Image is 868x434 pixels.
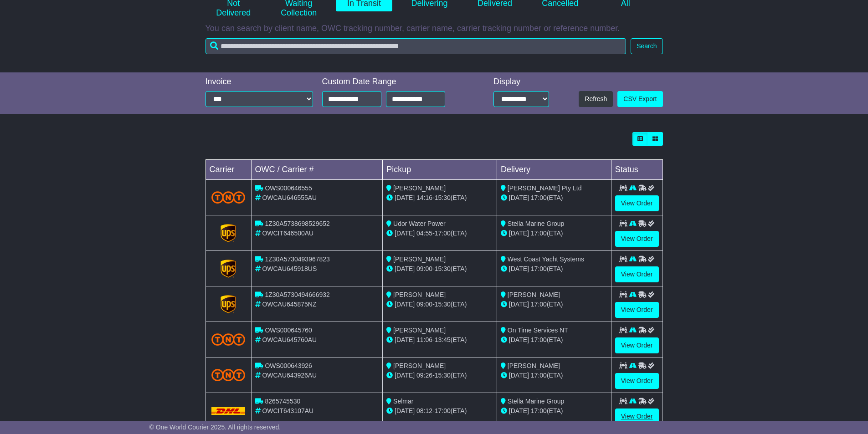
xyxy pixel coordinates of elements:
span: 17:00 [531,265,547,272]
span: [DATE] [509,336,529,343]
span: 17:00 [531,230,547,237]
span: [DATE] [509,194,529,201]
div: - (ETA) [386,193,493,203]
span: OWS000643926 [265,362,312,369]
span: 15:30 [435,372,451,379]
span: 17:00 [531,194,547,201]
div: - (ETA) [386,300,493,309]
a: View Order [615,373,659,389]
span: Selmar [393,398,413,405]
span: [DATE] [395,372,415,379]
div: (ETA) [501,335,607,345]
td: Delivery [497,160,611,180]
td: Pickup [383,160,497,180]
span: [DATE] [509,265,529,272]
span: Stella Marine Group [508,398,565,405]
span: 14:16 [416,194,432,201]
span: 17:00 [531,372,547,379]
span: 17:00 [531,301,547,308]
span: 09:00 [416,265,432,272]
span: 17:00 [435,407,451,414]
span: [PERSON_NAME] [393,291,446,298]
span: [DATE] [509,230,529,237]
span: [PERSON_NAME] [393,362,446,369]
div: (ETA) [501,193,607,203]
span: [DATE] [395,194,415,201]
div: - (ETA) [386,264,493,274]
div: - (ETA) [386,229,493,238]
div: (ETA) [501,264,607,274]
a: View Order [615,231,659,247]
span: [PERSON_NAME] [393,255,446,263]
div: (ETA) [501,371,607,380]
div: Custom Date Range [322,77,468,87]
span: [PERSON_NAME] [393,327,446,334]
img: TNT_Domestic.png [211,191,246,204]
a: View Order [615,195,659,211]
span: On Time Services NT [508,327,568,334]
span: [PERSON_NAME] [508,291,560,298]
img: GetCarrierServiceLogo [221,295,236,313]
a: View Order [615,337,659,353]
span: OWCAU645918US [262,265,317,272]
span: Udor Water Power [393,220,446,227]
span: 08:12 [416,407,432,414]
span: [PERSON_NAME] [393,184,446,192]
a: CSV Export [617,91,663,107]
span: 17:00 [531,407,547,414]
p: You can search by client name, OWC tracking number, carrier name, carrier tracking number or refe... [205,24,663,34]
span: 11:06 [416,336,432,343]
img: TNT_Domestic.png [211,333,246,346]
a: View Order [615,408,659,424]
div: (ETA) [501,229,607,238]
span: 09:26 [416,372,432,379]
span: 15:30 [435,265,451,272]
img: GetCarrierServiceLogo [221,260,236,278]
div: - (ETA) [386,406,493,416]
div: (ETA) [501,406,607,416]
span: [DATE] [395,265,415,272]
span: [DATE] [395,336,415,343]
span: 09:00 [416,301,432,308]
div: - (ETA) [386,335,493,345]
div: Display [493,77,549,87]
span: [DATE] [395,230,415,237]
span: OWS000646555 [265,184,312,192]
span: OWCAU645760AU [262,336,317,343]
span: OWCAU645875NZ [262,301,316,308]
span: [DATE] [395,407,415,414]
span: 17:00 [435,230,451,237]
span: © One World Courier 2025. All rights reserved. [149,424,281,431]
img: TNT_Domestic.png [211,369,246,381]
span: 15:30 [435,301,451,308]
span: 1Z30A5730493967823 [265,255,329,263]
span: [DATE] [509,372,529,379]
span: 1Z30A5730494666932 [265,291,329,298]
span: 13:45 [435,336,451,343]
button: Search [631,38,663,54]
span: [PERSON_NAME] [508,362,560,369]
a: View Order [615,302,659,318]
span: OWCAU643926AU [262,372,317,379]
span: OWS000645760 [265,327,312,334]
td: OWC / Carrier # [251,160,383,180]
span: OWCIT646500AU [262,230,313,237]
span: 15:30 [435,194,451,201]
div: Invoice [205,77,313,87]
button: Refresh [579,91,613,107]
a: View Order [615,266,659,282]
span: West Coast Yacht Systems [508,255,584,263]
span: OWCAU646555AU [262,194,317,201]
td: Carrier [205,160,251,180]
span: [DATE] [509,407,529,414]
span: 8265745530 [265,398,300,405]
div: (ETA) [501,300,607,309]
span: 1Z30A5738698529652 [265,220,329,227]
span: OWCIT643107AU [262,407,313,414]
span: [PERSON_NAME] Pty Ltd [508,184,582,192]
span: 04:55 [416,230,432,237]
span: Stella Marine Group [508,220,565,227]
span: [DATE] [509,301,529,308]
span: [DATE] [395,301,415,308]
span: 17:00 [531,336,547,343]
